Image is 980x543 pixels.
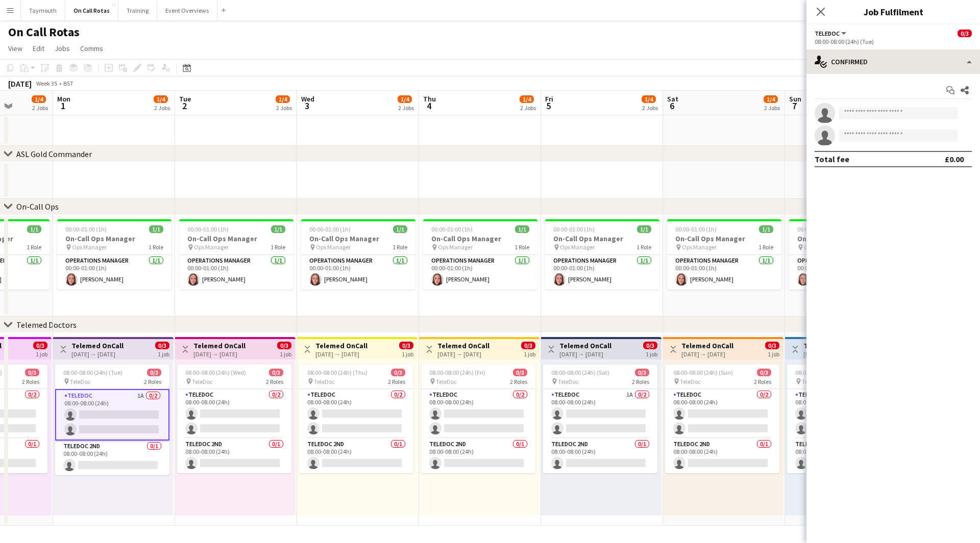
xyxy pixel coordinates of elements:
span: 2 Roles [144,378,161,385]
div: [DATE] → [DATE] [681,350,733,358]
div: 08:00-08:00 (24h) (Sat)0/3 TeleDoc2 RolesTeleDoc1A0/208:00-08:00 (24h) TeleDoc 2nd0/108:00-08:00 ... [543,365,657,473]
app-card-role: TeleDoc 2nd0/108:00-08:00 (24h) [665,438,779,473]
div: 2 Jobs [154,104,170,112]
div: [DATE] → [DATE] [71,350,124,358]
span: TeleDoc [815,30,840,37]
app-job-card: 08:00-08:00 (24h) (Thu)0/3 TeleDoc2 RolesTeleDoc0/208:00-08:00 (24h) TeleDoc 2nd0/108:00-08:00 (24h) [299,365,413,473]
h3: Telemed OnCall [803,341,855,350]
div: 1 job [768,349,779,358]
span: 00:00-01:00 (1h) [553,225,595,233]
div: [DATE] [8,79,32,89]
span: 2 [178,100,191,112]
div: 08:00-08:00 (24h) (Tue) [815,38,972,45]
span: 0/3 [155,342,169,349]
div: 08:00-08:00 (24h) (Tue)0/3 TeleDoc2 RolesTeleDoc1A0/208:00-08:00 (24h) TeleDoc 2nd0/108:00-08:00 ... [55,365,169,475]
app-card-role: Operations Manager1/100:00-01:00 (1h)[PERSON_NAME] [789,255,903,290]
app-card-role: Operations Manager1/100:00-01:00 (1h)[PERSON_NAME] [423,255,537,290]
app-card-role: Operations Manager1/100:00-01:00 (1h)[PERSON_NAME] [57,255,171,290]
span: 1/4 [398,95,412,103]
div: [DATE] → [DATE] [559,350,611,358]
span: 5 [544,100,553,112]
span: TeleDoc [70,378,91,385]
span: 08:00-08:00 (24h) (Fri) [429,369,485,376]
span: 2 Roles [266,378,283,385]
a: Comms [76,42,107,55]
span: Tue [179,94,191,104]
span: Ops Manager [682,244,717,251]
div: Confirmed [806,49,980,74]
div: [DATE] → [DATE] [803,350,855,358]
a: View [4,42,27,55]
span: 0/3 [635,369,649,376]
span: 1 Role [758,244,773,251]
span: Ops Manager [438,244,473,251]
span: 1/4 [642,95,656,103]
div: 1 job [36,349,47,358]
h3: On-Call Ops Manager [179,234,293,243]
app-card-role: TeleDoc 2nd0/108:00-08:00 (24h) [787,438,901,473]
h3: On-Call Ops Manager [545,234,659,243]
span: 1/4 [276,95,290,103]
span: 1/1 [759,225,773,233]
div: 00:00-01:00 (1h)1/1On-Call Ops Manager Ops Manager1 RoleOperations Manager1/100:00-01:00 (1h)[PER... [423,219,537,290]
span: 0/3 [399,342,413,349]
span: Week 35 [34,80,59,87]
span: TeleDoc [314,378,335,385]
h3: Telemed OnCall [71,341,124,350]
span: Ops Manager [804,244,839,251]
div: On-Call Ops [16,202,59,212]
div: 1 job [646,349,657,358]
app-job-card: 08:00-08:00 (24h) (Wed)0/3 TeleDoc2 RolesTeleDoc0/208:00-08:00 (24h) TeleDoc 2nd0/108:00-08:00 (24h) [177,365,291,473]
span: 1/1 [27,225,41,233]
h3: On-Call Ops Manager [667,234,781,243]
app-job-card: 00:00-01:00 (1h)1/1On-Call Ops Manager Ops Manager1 RoleOperations Manager1/100:00-01:00 (1h)[PER... [789,219,903,290]
app-card-role: Operations Manager1/100:00-01:00 (1h)[PERSON_NAME] [301,255,415,290]
h3: On-Call Ops Manager [789,234,903,243]
div: Total fee [815,154,849,164]
span: Edit [33,44,44,53]
div: 1 job [402,349,413,358]
span: TeleDoc [558,378,579,385]
span: 0/3 [958,30,972,37]
a: Edit [29,42,48,55]
span: 08:00-08:00 (24h) (Sat) [551,369,609,376]
span: Wed [301,94,314,104]
span: Fri [545,94,553,104]
div: 08:00-08:00 (24h) (Sun)0/3 TeleDoc2 RolesTeleDoc0/208:00-08:00 (24h) TeleDoc 2nd0/108:00-08:00 (24h) [665,365,779,473]
h1: On Call Rotas [8,24,80,40]
span: 0/3 [25,369,39,376]
span: 1 Role [271,244,285,251]
a: Jobs [51,42,74,55]
span: 1/1 [271,225,285,233]
span: 0/3 [757,369,771,376]
span: 08:00-08:00 (24h) (Wed) [185,369,246,376]
app-card-role: TeleDoc1A0/208:00-08:00 (24h) [787,389,901,438]
span: 0/3 [765,342,779,349]
app-card-role: TeleDoc 2nd0/108:00-08:00 (24h) [543,438,657,473]
h3: Job Fulfilment [806,5,980,18]
div: 2 Jobs [642,104,658,112]
app-card-role: TeleDoc0/208:00-08:00 (24h) [177,389,291,438]
h3: Telemed OnCall [437,341,489,350]
span: 1/4 [520,95,534,103]
app-card-role: TeleDoc0/208:00-08:00 (24h) [421,389,535,438]
h3: Telemed OnCall [193,341,246,350]
span: 1/1 [149,225,163,233]
div: 00:00-01:00 (1h)1/1On-Call Ops Manager Ops Manager1 RoleOperations Manager1/100:00-01:00 (1h)[PER... [545,219,659,290]
div: 00:00-01:00 (1h)1/1On-Call Ops Manager Ops Manager1 RoleOperations Manager1/100:00-01:00 (1h)[PER... [179,219,293,290]
span: 00:00-01:00 (1h) [187,225,229,233]
button: TeleDoc [815,30,848,37]
app-card-role: TeleDoc1A0/208:00-08:00 (24h) [543,389,657,438]
div: 1 job [524,349,535,358]
div: 2 Jobs [398,104,414,112]
span: 0/3 [643,342,657,349]
button: On Call Rotas [65,1,118,20]
app-job-card: 00:00-01:00 (1h)1/1On-Call Ops Manager Ops Manager1 RoleOperations Manager1/100:00-01:00 (1h)[PER... [667,219,781,290]
app-card-role: TeleDoc 2nd0/108:00-08:00 (24h) [421,438,535,473]
app-job-card: 08:00-08:00 (24h) (Mon)0/3 TeleDoc2 RolesTeleDoc1A0/208:00-08:00 (24h) TeleDoc 2nd0/108:00-08:00 ... [787,365,901,473]
app-job-card: 00:00-01:00 (1h)1/1On-Call Ops Manager Ops Manager1 RoleOperations Manager1/100:00-01:00 (1h)[PER... [301,219,415,290]
span: 1/4 [154,95,168,103]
